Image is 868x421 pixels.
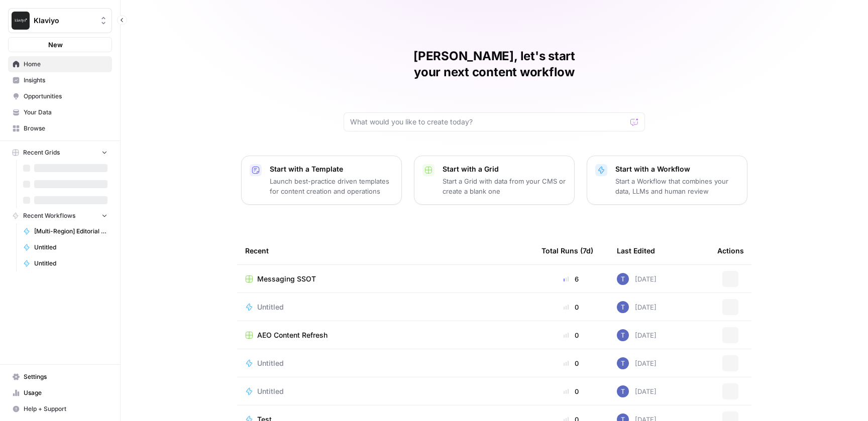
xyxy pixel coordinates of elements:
div: [DATE] [617,329,657,341]
span: Untitled [257,358,284,368]
button: Workspace: Klaviyo [8,8,112,33]
span: Untitled [257,302,284,312]
img: x8yczxid6s1iziywf4pp8m9fenlh [617,329,629,341]
button: Recent Grids [8,145,112,160]
button: Start with a TemplateLaunch best-practice driven templates for content creation and operations [241,156,402,205]
p: Start with a Template [270,164,393,174]
a: Messaging SSOT [245,274,525,284]
button: Recent Workflows [8,208,112,223]
p: Start a Grid with data from your CMS or create a blank one [443,176,566,196]
a: AEO Content Refresh [245,330,525,340]
input: What would you like to create today? [350,117,626,127]
p: Start with a Workflow [615,164,739,174]
a: Settings [8,369,112,385]
span: New [48,40,63,50]
span: Recent Workflows [23,211,75,220]
img: x8yczxid6s1iziywf4pp8m9fenlh [617,301,629,313]
div: 0 [541,358,601,368]
span: [Multi-Region] Editorial feature page [34,227,107,236]
span: Klaviyo [34,16,94,26]
div: [DATE] [617,357,657,369]
span: Messaging SSOT [257,274,316,284]
span: Untitled [257,386,284,396]
div: Total Runs (7d) [541,237,593,264]
a: Untitled [245,302,525,312]
img: x8yczxid6s1iziywf4pp8m9fenlh [617,357,629,369]
a: Opportunities [8,88,112,104]
span: Opportunities [24,92,107,101]
a: Browse [8,120,112,136]
p: Start with a Grid [443,164,566,174]
div: 0 [541,302,601,312]
a: Home [8,56,112,72]
button: Start with a WorkflowStart a Workflow that combines your data, LLMs and human review [587,156,747,205]
span: Browse [24,124,107,133]
span: AEO Content Refresh [257,330,328,340]
a: Your Data [8,104,112,120]
a: Untitled [19,255,112,271]
h1: [PERSON_NAME], let's start your next content workflow [344,48,645,80]
a: Untitled [245,358,525,368]
img: Klaviyo Logo [12,12,30,30]
div: Last Edited [617,237,655,264]
div: Recent [245,237,525,264]
a: Insights [8,72,112,88]
span: Recent Grids [23,148,60,157]
img: x8yczxid6s1iziywf4pp8m9fenlh [617,385,629,397]
span: Settings [24,372,107,381]
span: Untitled [34,243,107,252]
span: Untitled [34,259,107,268]
span: Usage [24,388,107,397]
div: Actions [717,237,744,264]
img: x8yczxid6s1iziywf4pp8m9fenlh [617,273,629,285]
div: [DATE] [617,301,657,313]
div: 0 [541,386,601,396]
button: Start with a GridStart a Grid with data from your CMS or create a blank one [414,156,575,205]
div: 0 [541,330,601,340]
button: New [8,37,112,52]
div: 6 [541,274,601,284]
a: [Multi-Region] Editorial feature page [19,223,112,239]
span: Insights [24,76,107,85]
span: Help + Support [24,404,107,413]
a: Untitled [19,239,112,255]
span: Home [24,60,107,69]
div: [DATE] [617,385,657,397]
p: Launch best-practice driven templates for content creation and operations [270,176,393,196]
span: Your Data [24,108,107,117]
a: Usage [8,385,112,401]
div: [DATE] [617,273,657,285]
button: Help + Support [8,401,112,417]
a: Untitled [245,386,525,396]
p: Start a Workflow that combines your data, LLMs and human review [615,176,739,196]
